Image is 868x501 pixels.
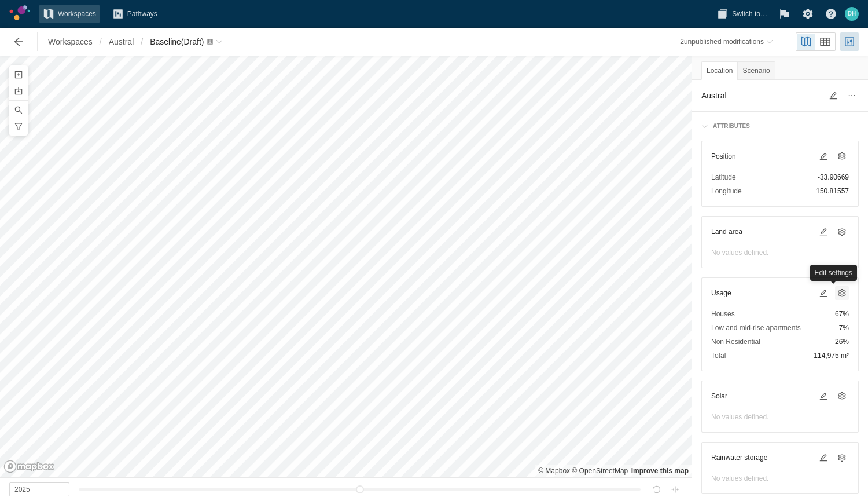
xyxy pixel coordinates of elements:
span: / [137,32,146,51]
a: Map feedback [631,467,689,475]
div: Attributes [697,116,863,136]
a: Grid view (Ctrl+Shift+2) [816,34,834,50]
span: No values defined. [711,413,768,421]
span: 150.81557 [816,185,849,197]
h3: Land area [711,226,742,237]
span: 7% [839,322,849,334]
a: Austral [105,32,138,51]
span: Pathways [127,8,157,20]
span: 114,975 m² [814,350,849,361]
span: Latitude [711,171,736,183]
span: Non Residential [711,336,760,348]
span: Longitude [711,185,742,197]
span: No values defined. [711,474,768,482]
h3: Position [711,151,736,162]
button: Switch to… [713,5,771,23]
span: Low and mid-rise apartments [711,322,801,334]
span: -33.90669 [818,171,849,183]
a: Mapbox logo [3,460,54,473]
nav: Breadcrumb [45,32,226,51]
div: DH [845,7,859,21]
h3: Rainwater storage [711,452,767,463]
button: 2unpublished modifications [676,32,777,51]
button: Map view (Ctrl+Shift+1) [797,34,815,50]
span: 26% [835,336,849,348]
span: Switch to… [732,8,767,20]
a: Pathways [109,5,161,23]
a: Workspaces [45,32,96,51]
span: / [96,32,105,51]
div: 2 unpublished modification s [680,36,764,47]
span: Houses [711,308,735,320]
span: Total [711,350,726,361]
button: Baseline(Draft) [146,32,226,51]
div: Edit settings [810,265,857,281]
span: Workspaces [48,36,93,47]
div: Attributes [708,121,750,131]
span: Baseline (Draft) [150,37,204,46]
span: No values defined. [711,248,768,257]
span: 67% [835,308,849,320]
div: Location [701,61,738,80]
a: Mapbox [538,467,570,475]
div: Scenario [737,61,775,80]
h3: Solar [711,390,727,402]
span: Austral [109,36,134,47]
a: Workspaces [39,5,100,23]
span: Workspaces [58,8,96,20]
a: OpenStreetMap [572,467,628,475]
textarea: Austral [701,89,822,103]
h3: Usage [711,287,731,299]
